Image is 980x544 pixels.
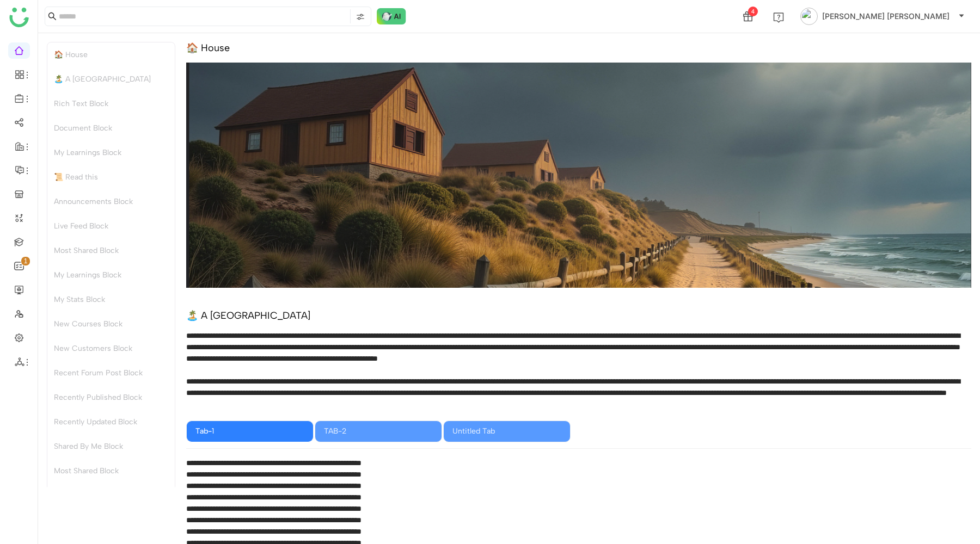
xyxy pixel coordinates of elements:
[324,425,433,437] div: TAB-2
[47,238,175,263] div: Most Shared Block
[47,410,175,434] div: Recently Updated Block
[47,483,175,508] div: New Courses Block
[356,13,365,21] img: search-type.svg
[47,287,175,312] div: My Stats Block
[21,257,30,265] nz-badge-sup: 1
[47,189,175,214] div: Announcements Block
[47,140,175,165] div: My Learnings Block
[47,91,175,116] div: Rich Text Block
[195,425,304,437] div: Tab-1
[47,385,175,410] div: Recently Published Block
[452,425,561,437] div: Untitled Tab
[47,361,175,385] div: Recent Forum Post Block
[47,336,175,361] div: New Customers Block
[748,7,758,16] div: 4
[798,8,967,25] button: [PERSON_NAME] [PERSON_NAME]
[800,8,818,25] img: avatar
[47,214,175,238] div: Live Feed Block
[9,8,29,27] img: logo
[47,67,175,91] div: 🏝️ A [GEOGRAPHIC_DATA]
[47,263,175,287] div: My Learnings Block
[186,63,971,288] img: 68553b2292361c547d91f02a
[47,434,175,459] div: Shared By Me Block
[47,116,175,140] div: Document Block
[47,165,175,189] div: 📜 Read this
[186,310,310,322] div: 🏝️ A [GEOGRAPHIC_DATA]
[47,459,175,483] div: Most Shared Block
[377,8,406,24] img: ask-buddy-normal.svg
[47,312,175,336] div: New Courses Block
[773,12,784,23] img: help.svg
[186,42,230,54] div: 🏠 House
[23,256,28,267] p: 1
[47,42,175,67] div: 🏠 House
[822,10,950,22] span: [PERSON_NAME] [PERSON_NAME]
